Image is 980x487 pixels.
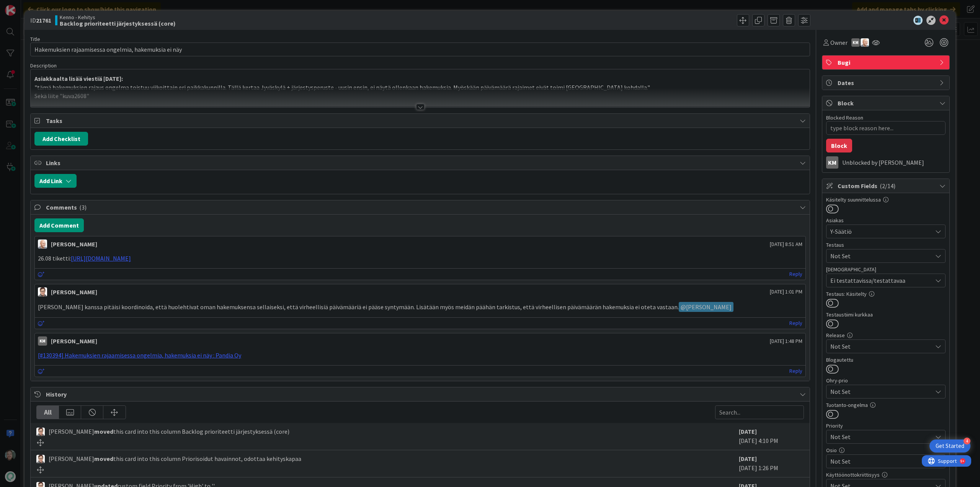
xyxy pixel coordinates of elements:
[830,276,932,285] span: Ei testattavissa/testattavaa
[37,406,59,419] div: All
[826,472,946,477] div: Käyttöönottokriittisyys
[830,251,932,261] span: Not Set
[34,83,806,92] p: "tämä hakemuksien rajaus ongelma toistuu viikoittain eri paikkakunnilla. Tällä kertaa Jyväskylä +...
[681,303,686,311] span: @
[826,139,852,152] button: Block
[838,98,936,108] span: Block
[739,428,757,435] b: [DATE]
[60,20,176,26] b: Backlog prioriteetti järjestyksessä (core)
[34,75,123,82] strong: Asiakkaalta lisää viestiä [DATE]:
[46,158,796,167] span: Links
[51,287,97,297] div: [PERSON_NAME]
[71,254,131,262] a: [URL][DOMAIN_NAME]
[38,239,47,249] img: NG
[739,427,804,446] div: [DATE] 4:10 PM
[51,239,97,249] div: [PERSON_NAME]
[830,386,928,397] span: Not Set
[838,58,936,67] span: Bugi
[851,38,860,47] div: KM
[826,333,946,338] div: Release
[30,43,810,56] input: type card name here...
[51,336,97,346] div: [PERSON_NAME]
[34,174,77,188] button: Add Link
[789,269,802,279] a: Reply
[46,116,796,125] span: Tasks
[38,302,802,312] p: [PERSON_NAME] kanssa pitäisi koordinoida, että huolehtivat oman hakemuksensa sellaiseksi, että vi...
[826,114,863,121] label: Blocked Reason
[826,197,946,202] div: Käsitelty suunnittelussa
[770,240,802,248] span: [DATE] 8:51 AM
[826,267,946,272] div: [DEMOGRAPHIC_DATA]
[826,312,946,317] div: Testaustiimi kurkkaa
[826,291,946,297] div: Testaus: Käsitelty
[715,405,804,419] input: Search...
[681,303,732,311] span: [PERSON_NAME]
[39,3,42,9] div: 9+
[826,357,946,362] div: Blogautettu
[34,132,88,146] button: Add Checklist
[826,423,946,428] div: Priority
[60,14,176,20] span: Kenno - Kehitys
[94,455,113,462] b: moved
[36,16,51,24] b: 21761
[94,428,113,435] b: moved
[830,38,848,47] span: Owner
[838,78,936,87] span: Dates
[36,428,45,436] img: SM
[826,242,946,248] div: Testaus
[739,455,757,462] b: [DATE]
[46,203,796,212] span: Comments
[30,16,51,25] span: ID
[789,318,802,328] a: Reply
[830,431,928,442] span: Not Set
[46,390,796,399] span: History
[826,378,946,383] div: Ohry-prio
[830,227,932,236] span: Y-Säätiö
[964,438,970,444] div: 4
[830,342,932,351] span: Not Set
[38,351,241,359] a: [#130394] Hakemuksien rajaamisessa ongelmia, hakemuksia ei näy : Pandia Oy
[34,218,84,232] button: Add Comment
[936,442,964,450] div: Get Started
[880,182,895,190] span: ( 2/14 )
[739,454,804,473] div: [DATE] 1:26 PM
[826,156,838,169] div: KM
[16,1,35,10] span: Support
[38,336,47,346] div: KM
[38,287,47,297] img: SM
[49,427,289,436] span: [PERSON_NAME] this card into this column Backlog prioriteetti järjestyksessä (core)
[770,288,802,296] span: [DATE] 1:01 PM
[929,439,970,453] div: Open Get Started checklist, remaining modules: 4
[36,455,45,463] img: SM
[789,366,802,376] a: Reply
[79,203,87,211] span: ( 3 )
[30,62,57,69] span: Description
[838,181,936,190] span: Custom Fields
[49,454,301,463] span: [PERSON_NAME] this card into this column Priorisoidut havainnot, odottaa kehityskapaa
[830,457,932,466] span: Not Set
[826,218,946,223] div: Asiakas
[770,337,802,345] span: [DATE] 1:48 PM
[30,36,40,43] label: Title
[826,402,946,408] div: Tuotanto-ongelma
[861,38,869,47] img: NG
[826,448,946,453] div: Osio
[38,254,802,263] p: 26.08 tiketti:
[842,159,946,166] div: Unblocked by [PERSON_NAME]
